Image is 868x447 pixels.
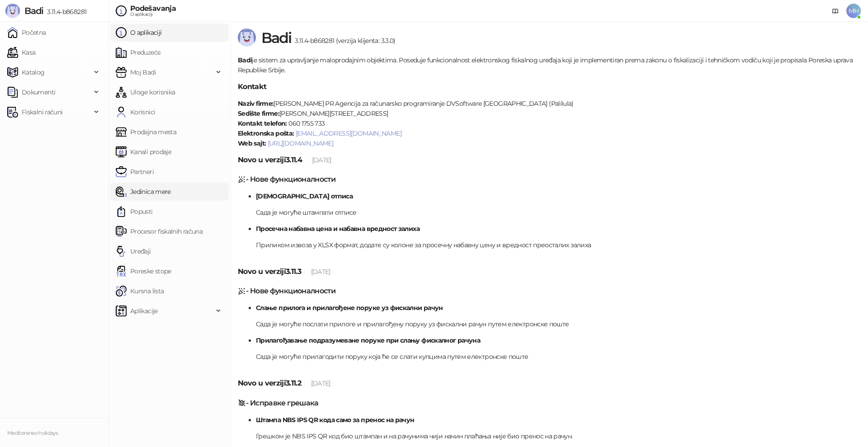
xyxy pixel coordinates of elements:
a: Partneri [116,163,154,181]
a: Početna [7,24,46,42]
p: Сада је могуће прилагодити поруку која ће се слати купцима путем електронске поште [256,352,861,362]
h5: - Нове функционалности [238,174,861,185]
a: Procesor fiskalnih računa [116,222,203,240]
a: Popusti [116,202,153,221]
img: Logo [238,28,256,47]
a: [URL][DOMAIN_NAME] [268,139,333,147]
a: Jedinica mere [116,183,171,201]
h5: Novo u verziji 3.11.4 [238,155,861,165]
p: Сада је могуће послати прилоге и прилагођену поруку уз фискални рачун путем електронске поште [256,319,861,329]
span: 3.11.4-b868281 (verzija klijenta: 3.3.0) [291,37,395,45]
h5: - Нове функционалности [238,286,861,296]
strong: Sedište firme: [238,109,279,118]
p: je sistem za upravljanje maloprodajnim objektima. Poseduje funkcionalnost elektronskog fiskalnog ... [238,55,861,75]
span: [DATE] [311,268,330,276]
a: Prodajna mesta [116,123,176,141]
div: O aplikaciji [130,12,176,17]
a: [EMAIL_ADDRESS][DOMAIN_NAME] [296,129,401,137]
span: Moj Badi [130,63,156,81]
h5: Novo u verziji 3.11.3 [238,266,861,277]
p: Сада је могуће штампати отписе [256,207,861,217]
span: Fiskalni računi [22,103,62,121]
a: Kanali prodaje [116,143,171,161]
a: Poreske stope [116,262,171,280]
span: Badi [24,5,43,16]
a: Dokumentacija [828,4,843,18]
strong: Kontakt telefon: [238,119,287,127]
strong: [DEMOGRAPHIC_DATA] отписа [256,192,353,200]
a: Kasa [7,43,35,61]
img: Logo [5,4,20,18]
p: [PERSON_NAME] PR Agencija za računarsko programiranje DVSoftware [GEOGRAPHIC_DATA] (Palilula) [PE... [238,99,861,148]
strong: Web sajt: [238,139,266,147]
div: Podešavanja [130,5,176,12]
span: MH [846,4,861,18]
strong: Просечна набавна цена и набавна вредност залиха [256,225,420,233]
h5: Kontakt [238,81,861,92]
a: Uređaji [116,242,151,260]
strong: Штампа NBS IPS QR кода само за пренос на рачун [256,416,415,424]
strong: Badi [238,56,252,64]
span: Dokumenti [22,83,55,101]
span: Katalog [22,63,45,81]
a: Preduzeće [116,43,160,61]
span: Badi [261,29,291,47]
a: Kursna lista [116,282,164,300]
a: O aplikaciji [116,24,161,42]
strong: Прилагођавање подразумеване поруке при слању фискалног рачуна [256,336,480,344]
p: Приликом извоза у XLSX формат, додате су колоне за просечну набавну цену и вредност преосталих за... [256,240,861,250]
strong: Elektronska pošta: [238,129,294,137]
a: Uloge korisnika [116,83,175,101]
p: Грешком је NBS IPS QR код био штампан и на рачунима чији начин плаћања није био пренос на рачун. [256,431,861,441]
small: Mediteraneo holidays [7,430,58,436]
span: [DATE] [311,379,330,387]
strong: Слање прилога и прилагођене поруке уз фискални рачун [256,304,443,312]
h5: Novo u verziji 3.11.2 [238,378,861,389]
strong: Naziv firme: [238,99,274,108]
h5: - Исправке грешака [238,398,861,409]
span: 3.11.4-b868281 [43,8,86,16]
span: [DATE] [312,156,331,164]
a: Korisnici [116,103,155,121]
span: Aplikacije [130,302,158,320]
